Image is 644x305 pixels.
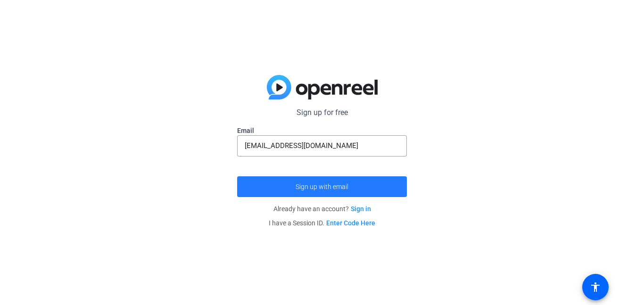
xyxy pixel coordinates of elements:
a: Enter Code Here [326,219,375,227]
input: Enter Email Address [245,140,399,151]
span: Already have an account? [273,205,371,213]
p: Sign up for free [237,107,407,118]
mat-icon: accessibility [590,281,601,293]
img: blue-gradient.svg [267,75,378,99]
a: Sign in [351,205,371,213]
button: Sign up with email [237,176,407,197]
span: I have a Session ID. [269,219,375,227]
label: Email [237,126,407,135]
